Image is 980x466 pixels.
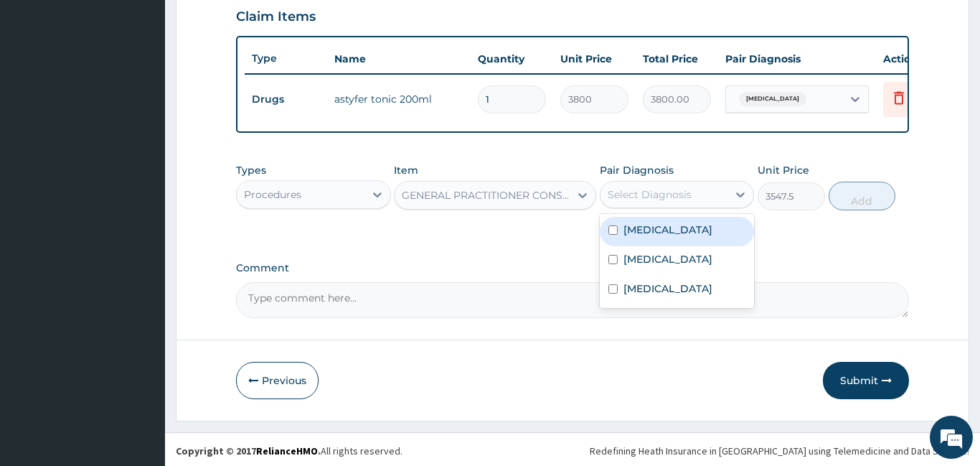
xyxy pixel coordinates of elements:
th: Unit Price [553,45,636,73]
div: Chat with us now [75,80,241,99]
div: Procedures [244,187,301,202]
div: Redefining Heath Insurance in [GEOGRAPHIC_DATA] using Telemedicine and Data Science! [590,444,969,458]
td: astyfer tonic 200ml [327,85,471,113]
a: RelianceHMO [256,444,318,457]
label: [MEDICAL_DATA] [623,223,712,237]
h3: Claim Items [236,9,316,25]
td: Drugs [245,86,327,113]
span: [MEDICAL_DATA] [739,92,806,106]
label: [MEDICAL_DATA] [623,252,712,266]
div: Select Diagnosis [608,187,692,202]
label: Comment [236,262,909,274]
th: Name [327,45,471,73]
label: Pair Diagnosis [600,163,674,177]
th: Quantity [471,45,553,73]
button: Previous [236,362,319,399]
th: Actions [876,45,948,73]
strong: Copyright © 2017 . [176,444,321,457]
span: We're online! [83,141,198,286]
label: Unit Price [758,163,809,177]
label: [MEDICAL_DATA] [623,281,712,296]
div: GENERAL PRACTITIONER CONSULTATION FIRST OUTPATIENT CONSULTATION [402,188,571,202]
img: d_794563401_company_1708531726252_794563401 [27,72,58,108]
textarea: Type your message and hit 'Enter' [7,312,273,363]
div: Minimize live chat window [235,7,270,42]
label: Types [236,164,266,177]
th: Total Price [636,45,718,73]
button: Add [829,182,896,210]
th: Type [245,45,327,72]
th: Pair Diagnosis [718,45,876,73]
label: Item [394,163,418,177]
button: Submit [823,362,909,399]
